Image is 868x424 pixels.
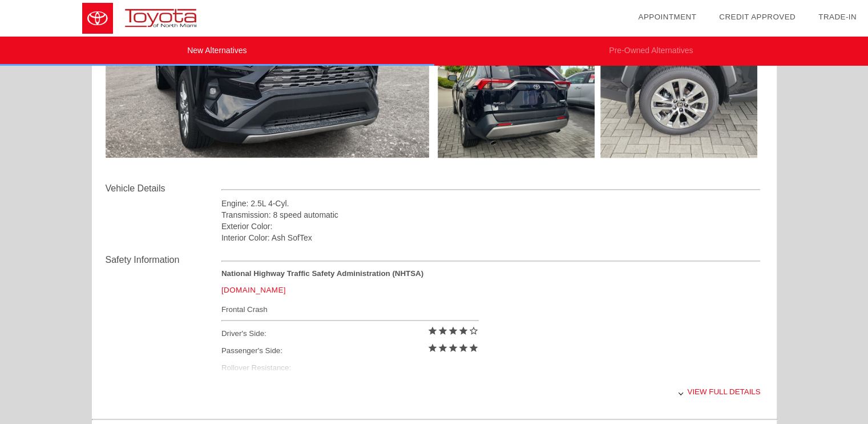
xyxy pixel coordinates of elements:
[469,326,479,336] i: star_border
[221,378,761,406] div: View full details
[638,13,696,21] a: Appointment
[427,343,438,353] i: star
[600,40,757,158] img: 9477f2ba561d56e197f235c115ca53d4x.jpg
[221,286,286,294] a: [DOMAIN_NAME]
[448,326,458,336] i: star
[221,269,423,278] strong: National Highway Traffic Safety Administration (NHTSA)
[818,13,857,21] a: Trade-In
[106,253,221,267] div: Safety Information
[438,343,448,353] i: star
[427,326,438,336] i: star
[106,182,221,195] div: Vehicle Details
[469,343,479,353] i: star
[221,209,761,221] div: Transmission: 8 speed automatic
[221,325,479,342] div: Driver's Side:
[448,343,458,353] i: star
[438,326,448,336] i: star
[438,40,595,158] img: 56968a1ee9c7e1bd6f6fb5e5c26cf96fx.jpg
[458,343,469,353] i: star
[221,232,761,243] div: Interior Color: Ash SofTex
[221,198,761,209] div: Engine: 2.5L 4-Cyl.
[458,326,469,336] i: star
[221,302,479,317] div: Frontal Crash
[719,13,796,21] a: Credit Approved
[221,221,761,232] div: Exterior Color:
[221,342,479,359] div: Passenger's Side:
